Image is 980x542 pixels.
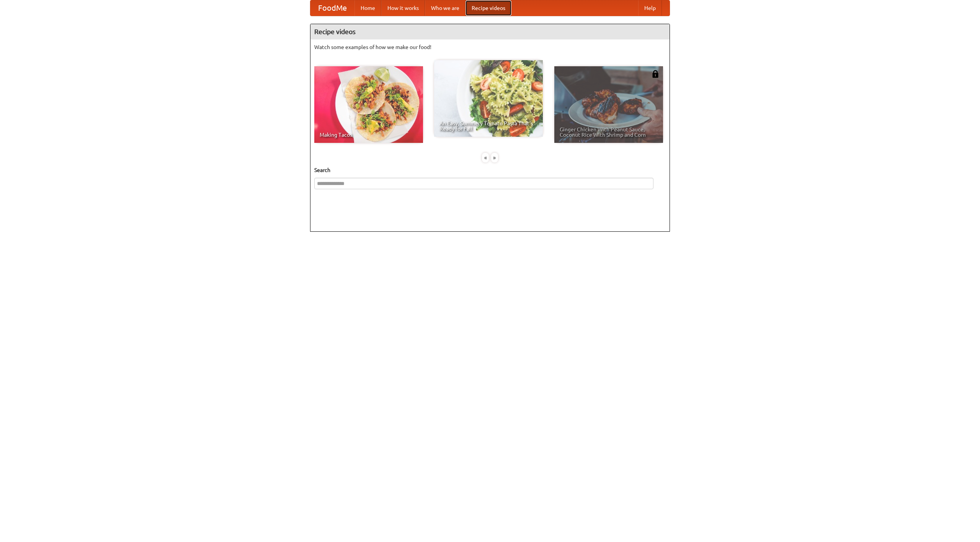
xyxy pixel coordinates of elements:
h4: Recipe videos [310,24,670,39]
a: FoodMe [310,0,354,16]
a: Home [354,0,381,16]
h5: Search [314,166,666,174]
p: Watch some examples of how we make our food! [314,43,666,51]
img: 483408.png [652,70,659,78]
a: Recipe videos [465,0,511,16]
div: « [482,153,489,162]
a: Who we are [425,0,465,16]
a: An Easy, Summery Tomato Pasta That's Ready for Fall [434,60,543,137]
span: Making Tacos [320,132,418,138]
div: » [491,153,498,162]
a: Making Tacos [314,66,423,143]
a: How it works [381,0,425,16]
span: An Easy, Summery Tomato Pasta That's Ready for Fall [439,121,537,131]
a: Help [638,0,662,16]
